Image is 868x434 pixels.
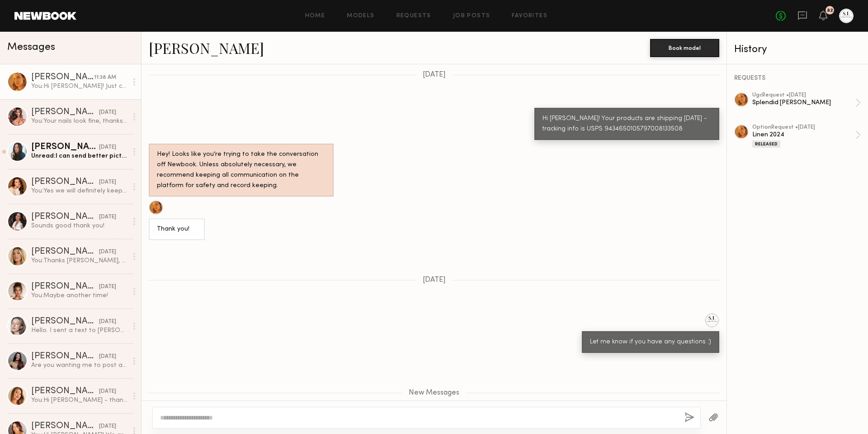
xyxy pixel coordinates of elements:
div: Released [752,140,780,148]
div: Thank you! [157,224,197,235]
div: [DATE] [99,422,116,431]
div: [PERSON_NAME] [31,317,99,326]
div: Hi [PERSON_NAME]! Your products are shipping [DATE] - tracking info is USPS 9434650105797008133508 [542,114,711,135]
span: New Messages [409,389,459,397]
span: Messages [7,42,55,53]
div: You: Hi [PERSON_NAME] - thanks so much! We have a budget to work within, but thank you for the qu... [31,396,127,405]
div: [PERSON_NAME] [31,108,99,117]
div: [PERSON_NAME] [31,247,99,256]
a: ugcRequest •[DATE]Splendid [PERSON_NAME] [752,92,861,113]
div: Linen 2024 [752,130,855,139]
div: Hey! Looks like you’re trying to take the conversation off Newbook. Unless absolutely necessary, ... [157,149,325,191]
div: [PERSON_NAME] [31,143,99,152]
div: [DATE] [99,248,116,256]
div: [PERSON_NAME] [31,352,99,361]
div: [DATE] [99,387,116,396]
div: Sounds good thank you! [31,222,127,230]
a: Book model [650,43,719,51]
div: Let me know if you have any questions :) [590,337,711,347]
div: [DATE] [99,108,116,117]
div: [PERSON_NAME] [31,73,94,82]
span: [DATE] [423,71,446,79]
div: History [734,44,861,55]
a: Models [347,13,374,19]
div: You: Your nails look fine, thanks for checking. [31,117,127,125]
div: 82 [827,8,833,13]
div: Unread: I can send better pictures once I get home. [31,152,127,160]
div: Hello. I sent a text to [PERSON_NAME], I believe. But wanted to send this message here in case yo... [31,326,127,335]
div: [PERSON_NAME] [31,282,99,291]
div: [DATE] [99,178,116,187]
div: You: Hi [PERSON_NAME]! Just confirming you received products? [31,82,127,91]
div: [PERSON_NAME] [31,387,99,396]
div: You: Maybe another time! [31,291,127,300]
div: [PERSON_NAME] [31,422,99,431]
div: [DATE] [99,143,116,152]
a: Favorites [512,13,547,19]
div: [PERSON_NAME] [31,178,99,187]
a: optionRequest •[DATE]Linen 2024Released [752,125,861,148]
div: ugc Request • [DATE] [752,92,855,98]
div: [DATE] [99,352,116,361]
div: [DATE] [99,283,116,291]
a: Requests [396,13,431,19]
span: [DATE] [423,276,446,284]
button: Book model [650,39,719,57]
div: [PERSON_NAME] [31,212,99,222]
a: [PERSON_NAME] [149,38,264,58]
div: 11:38 AM [94,73,116,82]
div: option Request • [DATE] [752,125,855,130]
div: You: Yes we will definitely keep you in mind! [31,187,127,195]
a: Home [305,13,325,19]
div: [DATE] [99,318,116,326]
div: Are you wanting me to post as well? [31,361,127,370]
div: You: Thanks [PERSON_NAME], Maybe another time! [31,256,127,265]
div: REQUESTS [734,75,861,82]
a: Job Posts [453,13,491,19]
div: [DATE] [99,213,116,222]
div: Splendid [PERSON_NAME] [752,98,855,107]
